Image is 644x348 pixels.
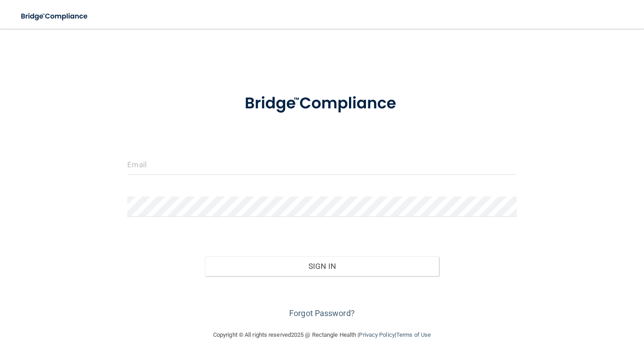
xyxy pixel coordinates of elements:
img: bridge_compliance_login_screen.278c3ca4.svg [13,7,96,26]
img: bridge_compliance_login_screen.278c3ca4.svg [228,83,416,125]
button: Sign In [205,256,438,276]
a: Privacy Policy [359,331,394,338]
a: Forgot Password? [289,308,355,318]
input: Email [127,155,516,175]
a: Terms of Use [396,331,431,338]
